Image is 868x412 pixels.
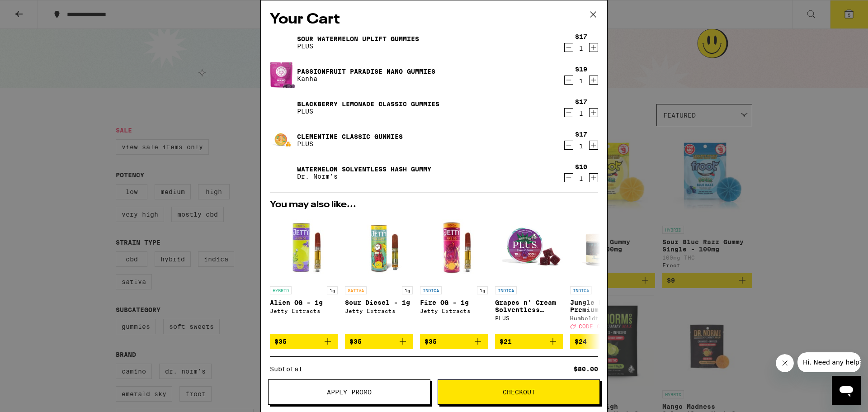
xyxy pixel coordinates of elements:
[345,214,413,282] img: Jetty Extracts - Sour Diesel - 1g
[270,30,295,55] img: Sour Watermelon UPLIFT Gummies
[589,108,598,117] button: Increment
[495,214,563,282] img: PLUS - Grapes n' Cream Solventless Gummies
[500,338,512,345] span: $21
[575,98,587,105] div: $17
[420,334,488,349] button: Add to bag
[297,173,431,180] p: Dr. Norm's
[570,214,638,282] img: Humboldt Farms - Jungle Lava Premium - 4g
[575,163,587,170] div: $10
[495,214,563,334] a: Open page for Grapes n' Cream Solventless Gummies from PLUS
[570,214,638,334] a: Open page for Jungle Lava Premium - 4g from Humboldt Farms
[420,214,488,282] img: Jetty Extracts - Fire OG - 1g
[564,43,573,52] button: Decrement
[564,141,573,150] button: Decrement
[495,315,563,321] div: PLUS
[579,323,622,329] span: CODE CLOUD30
[297,133,403,140] a: Clementine CLASSIC Gummies
[575,77,587,85] div: 1
[564,173,573,182] button: Decrement
[297,68,435,75] a: Passionfruit Paradise Nano Gummies
[495,286,517,294] p: INDICA
[503,389,535,395] span: Checkout
[270,160,295,185] img: Watermelon Solventless Hash Gummy
[589,173,598,182] button: Increment
[270,62,295,89] img: Passionfruit Paradise Nano Gummies
[420,214,488,334] a: Open page for Fire OG - 1g from Jetty Extracts
[345,334,413,349] button: Add to bag
[345,299,413,306] p: Sour Diesel - 1g
[570,299,638,313] p: Jungle Lava Premium - 4g
[570,315,638,321] div: Humboldt Farms
[345,214,413,334] a: Open page for Sour Diesel - 1g from Jetty Extracts
[832,376,861,405] iframe: Button to launch messaging window
[297,140,403,147] p: PLUS
[270,9,598,30] h2: Your Cart
[420,299,488,306] p: Fire OG - 1g
[327,389,372,395] span: Apply Promo
[589,76,598,85] button: Increment
[270,214,338,282] img: Jetty Extracts - Alien OG - 1g
[345,286,367,294] p: SATIVA
[438,379,600,405] button: Checkout
[570,334,638,349] button: Add to bag
[270,299,338,306] p: Alien OG - 1g
[589,141,598,150] button: Increment
[589,43,598,52] button: Increment
[570,286,592,294] p: INDICA
[270,308,338,314] div: Jetty Extracts
[268,379,430,405] button: Apply Promo
[349,338,362,345] span: $35
[425,338,437,345] span: $35
[402,286,413,294] p: 1g
[477,286,488,294] p: 1g
[345,308,413,314] div: Jetty Extracts
[776,354,794,372] iframe: Close message
[297,35,419,43] a: Sour Watermelon UPLIFT Gummies
[575,66,587,73] div: $19
[420,286,442,294] p: INDICA
[574,366,598,372] div: $80.00
[270,95,295,120] img: Blackberry Lemonade CLASSIC Gummies
[575,131,587,138] div: $17
[420,308,488,314] div: Jetty Extracts
[270,334,338,349] button: Add to bag
[564,108,573,117] button: Decrement
[564,76,573,85] button: Decrement
[297,43,419,50] p: PLUS
[575,33,587,40] div: $17
[797,352,861,372] iframe: Message from company
[327,286,338,294] p: 1g
[5,6,65,14] span: Hi. Need any help?
[274,338,287,345] span: $35
[270,366,309,372] div: Subtotal
[297,100,439,108] a: Blackberry Lemonade CLASSIC Gummies
[495,334,563,349] button: Add to bag
[575,45,587,52] div: 1
[270,214,338,334] a: Open page for Alien OG - 1g from Jetty Extracts
[270,200,598,209] h2: You may also like...
[575,338,587,345] span: $24
[575,142,587,150] div: 1
[297,75,435,82] p: Kanha
[495,299,563,313] p: Grapes n' Cream Solventless Gummies
[297,108,439,115] p: PLUS
[297,166,431,173] a: Watermelon Solventless Hash Gummy
[270,128,295,153] img: Clementine CLASSIC Gummies
[575,110,587,117] div: 1
[575,175,587,182] div: 1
